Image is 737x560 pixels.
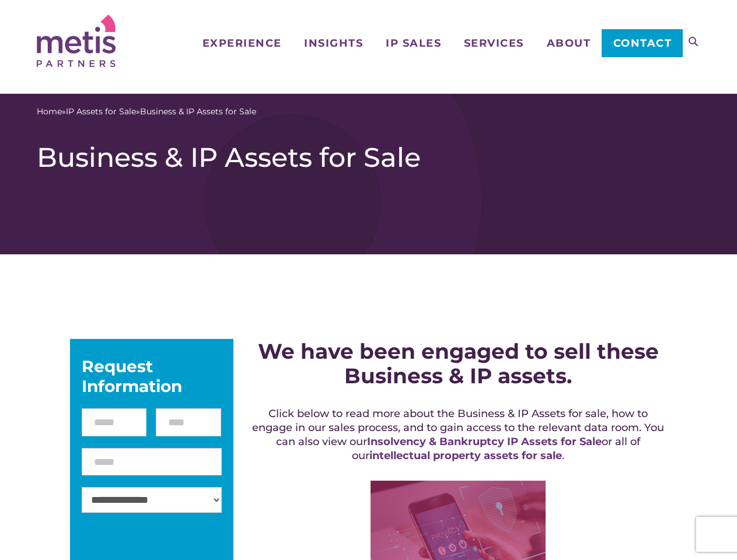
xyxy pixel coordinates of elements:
a: Home [37,106,62,118]
div: Request Information [82,356,222,396]
h5: Click below to read more about the Business & IP Assets for sale, how to engage in our sales proc... [249,407,667,463]
span: Contact [613,38,672,48]
a: Contact [602,29,683,57]
span: » » [37,106,256,118]
span: Experience [202,38,282,48]
a: IP Assets for Sale [66,106,136,118]
img: Metis Partners [37,15,116,67]
h1: Business & IP Assets for Sale [37,141,700,174]
span: Business & IP Assets for Sale [140,106,256,118]
a: intellectual property assets for sale [369,449,562,462]
span: IP Sales [386,38,441,48]
span: About [547,38,591,48]
span: Insights [304,38,363,48]
strong: We have been engaged to sell these Business & IP assets. [258,338,659,388]
span: Services [464,38,524,48]
a: Insolvency & Bankruptcy IP Assets for Sale [367,435,602,448]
